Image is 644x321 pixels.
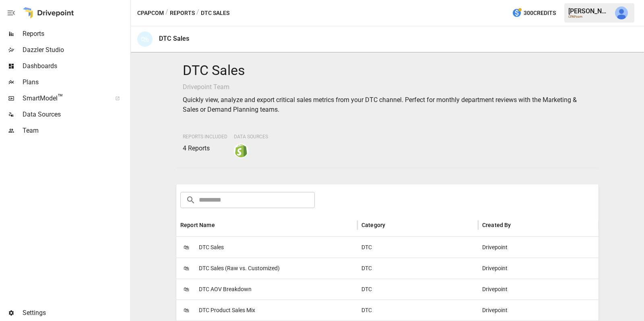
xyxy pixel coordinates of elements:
button: CPAPcom [137,8,164,18]
button: Sort [216,219,227,231]
span: Team [23,126,129,135]
span: 🛍 [180,241,192,253]
div: / [165,8,168,18]
span: Reports Included [183,134,227,140]
div: DTC [357,279,478,300]
h4: DTC Sales [183,62,592,79]
div: Created By [482,222,511,228]
div: DTC Sales [159,35,189,42]
span: DTC Sales (Raw vs. Customized) [199,258,280,279]
span: 🛍 [180,262,192,274]
div: Drivepoint [478,300,599,321]
span: DTC AOV Breakdown [199,279,252,300]
div: [PERSON_NAME] [568,7,610,15]
button: Sort [512,219,523,231]
div: DTC [357,300,478,321]
span: 300 Credits [524,8,556,18]
span: ™ [58,92,63,102]
div: DTC [357,237,478,258]
span: 🛍 [180,283,192,295]
span: DTC Sales [199,237,224,258]
button: Reports [170,8,195,18]
p: Drivepoint Team [183,82,592,92]
div: Category [361,222,385,228]
span: Data Sources [23,110,129,119]
div: Report Name [180,222,215,228]
div: Drivepoint [478,258,599,279]
p: Quickly view, analyze and export critical sales metrics from your DTC channel. Perfect for monthl... [183,95,592,115]
div: Drivepoint [478,279,599,300]
span: DTC Product Sales Mix [199,300,255,321]
div: / [196,8,199,18]
span: Data Sources [234,134,268,140]
span: SmartModel [23,94,106,103]
button: 300Credits [509,6,559,21]
span: Settings [23,308,129,318]
span: Reports [23,29,129,39]
span: Plans [23,77,129,87]
div: CPAPcom [568,15,610,19]
div: Drivepoint [478,237,599,258]
img: Julie Wilton [615,6,628,19]
span: Dazzler Studio [23,45,129,55]
img: shopify [235,144,248,157]
div: DTC [357,258,478,279]
span: 🛍 [180,304,192,316]
p: 4 Reports [183,144,227,153]
button: Julie Wilton [610,2,633,24]
div: 🛍 [137,31,153,47]
span: Dashboards [23,61,129,71]
button: Sort [386,219,397,231]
